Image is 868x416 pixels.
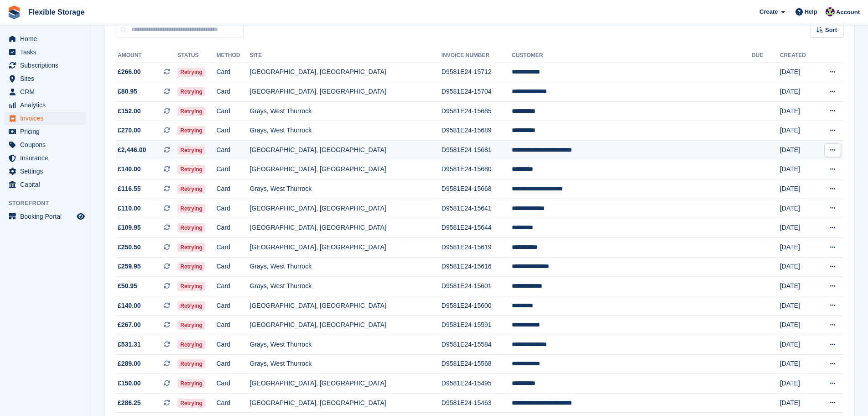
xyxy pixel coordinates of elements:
span: Insurance [20,152,75,164]
td: D9581E24-15619 [442,238,512,258]
td: D9581E24-15704 [442,82,512,102]
td: Grays, West Thurrock [250,354,442,374]
th: Status [177,48,216,63]
span: £109.95 [118,223,141,232]
td: D9581E24-15680 [442,160,512,179]
span: CRM [20,85,75,98]
span: £80.95 [118,87,137,96]
td: [DATE] [780,277,816,296]
td: [DATE] [780,393,816,413]
span: Tasks [20,46,75,58]
td: [DATE] [780,141,816,160]
td: [DATE] [780,257,816,277]
th: Due [752,48,780,63]
td: Card [216,82,249,102]
td: Grays, West Thurrock [250,101,442,121]
td: Grays, West Thurrock [250,257,442,277]
td: Card [216,296,249,316]
td: D9581E24-15495 [442,374,512,394]
td: D9581E24-15681 [442,141,512,160]
span: £531.31 [118,340,141,349]
span: Create [759,7,778,16]
td: D9581E24-15685 [442,101,512,121]
a: menu [5,152,86,164]
span: Retrying [177,321,205,330]
span: £152.00 [118,106,141,116]
td: [GEOGRAPHIC_DATA], [GEOGRAPHIC_DATA] [250,316,442,335]
td: [DATE] [780,179,816,199]
td: Card [216,257,249,277]
td: [DATE] [780,296,816,316]
td: D9581E24-15591 [442,316,512,335]
th: Site [250,48,442,63]
a: Flexible Storage [25,5,88,20]
td: Grays, West Thurrock [250,335,442,355]
span: £150.00 [118,379,141,388]
td: Card [216,354,249,374]
td: [DATE] [780,121,816,141]
span: £140.00 [118,301,141,311]
th: Customer [512,48,752,63]
a: menu [5,138,86,151]
td: Card [216,101,249,121]
td: D9581E24-15463 [442,393,512,413]
span: Retrying [177,68,205,77]
td: [GEOGRAPHIC_DATA], [GEOGRAPHIC_DATA] [250,199,442,218]
td: D9581E24-15616 [442,257,512,277]
a: Preview store [75,211,86,222]
span: Coupons [20,138,75,151]
a: menu [5,59,86,72]
td: [DATE] [780,316,816,335]
span: £140.00 [118,164,141,174]
td: D9581E24-15668 [442,179,512,199]
td: [DATE] [780,101,816,121]
td: [GEOGRAPHIC_DATA], [GEOGRAPHIC_DATA] [250,374,442,394]
td: [DATE] [780,199,816,218]
span: £250.50 [118,242,141,252]
td: Card [216,121,249,141]
span: Retrying [177,282,205,291]
a: menu [5,46,86,58]
td: D9581E24-15568 [442,354,512,374]
td: D9581E24-15644 [442,218,512,238]
th: Amount [116,48,177,63]
td: Card [216,179,249,199]
td: Grays, West Thurrock [250,277,442,296]
span: Settings [20,165,75,178]
td: Card [216,393,249,413]
td: Grays, West Thurrock [250,179,442,199]
span: Retrying [177,126,205,135]
span: £289.00 [118,359,141,369]
span: £286.25 [118,398,141,408]
td: [GEOGRAPHIC_DATA], [GEOGRAPHIC_DATA] [250,160,442,179]
a: menu [5,112,86,125]
span: Retrying [177,165,205,174]
span: £267.00 [118,320,141,330]
span: Sort [825,26,837,35]
a: menu [5,72,86,85]
td: [DATE] [780,160,816,179]
span: Retrying [177,399,205,408]
th: Created [780,48,816,63]
span: £50.95 [118,281,137,291]
span: Retrying [177,243,205,252]
td: Grays, West Thurrock [250,121,442,141]
span: £110.00 [118,204,141,213]
td: [DATE] [780,218,816,238]
span: Retrying [177,262,205,271]
td: D9581E24-15584 [442,335,512,355]
span: Storefront [8,199,91,208]
td: [GEOGRAPHIC_DATA], [GEOGRAPHIC_DATA] [250,141,442,160]
span: Analytics [20,99,75,111]
span: Retrying [177,184,205,194]
span: Capital [20,178,75,191]
td: [GEOGRAPHIC_DATA], [GEOGRAPHIC_DATA] [250,296,442,316]
td: [DATE] [780,374,816,394]
span: £270.00 [118,126,141,135]
td: [GEOGRAPHIC_DATA], [GEOGRAPHIC_DATA] [250,238,442,258]
span: Retrying [177,379,205,388]
span: Retrying [177,359,205,369]
span: Pricing [20,125,75,138]
td: Card [216,316,249,335]
span: Home [20,32,75,45]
